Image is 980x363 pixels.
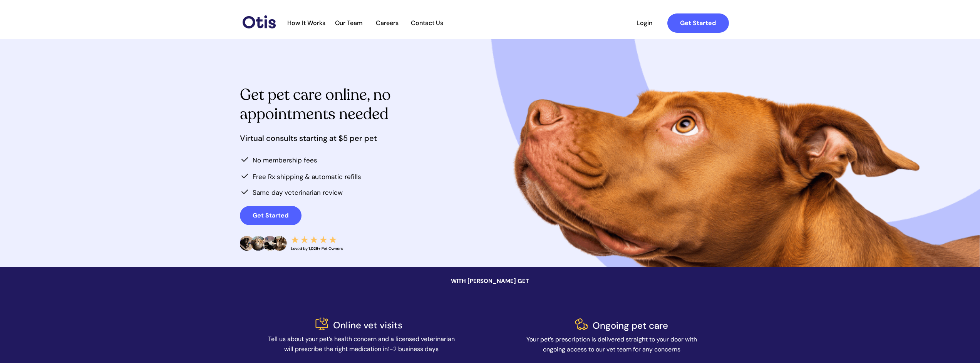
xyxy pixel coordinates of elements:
span: Free Rx shipping & automatic refills [253,172,361,181]
span: Same day veterinarian review [253,188,343,197]
strong: Get Started [680,19,716,27]
a: Get Started [240,206,302,225]
span: Your pet’s prescription is delivered straight to your door with ongoing access to our vet team fo... [526,335,697,353]
span: How It Works [283,19,329,27]
span: Tell us about your pet’s health concern and a licensed veterinarian will prescribe the right medi... [268,335,455,353]
span: Online vet visits [333,319,402,331]
span: WITH [PERSON_NAME] GET [451,277,529,285]
span: Contact Us [407,19,447,27]
span: Login [627,19,662,27]
span: Get pet care online, no appointments needed [240,84,391,124]
span: 1-2 business days [388,345,439,353]
span: Ongoing pet care [593,320,668,331]
a: Get Started [667,13,729,33]
a: Contact Us [407,19,447,27]
span: Our Team [330,19,368,27]
strong: Get Started [253,211,288,219]
span: Virtual consults starting at $5 per pet [240,133,377,143]
span: No membership fees [253,156,317,164]
span: Careers [369,19,406,27]
a: Careers [369,19,406,27]
a: Login [627,13,662,33]
a: How It Works [283,19,329,27]
a: Our Team [330,19,368,27]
